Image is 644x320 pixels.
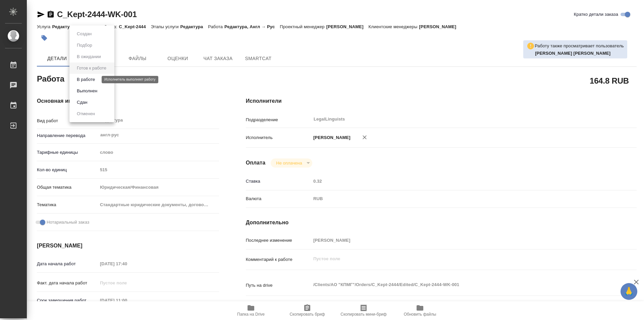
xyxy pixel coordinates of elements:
button: Выполнен [75,87,99,95]
button: Сдан [75,99,89,106]
button: Готов к работе [75,64,108,72]
button: Подбор [75,42,94,49]
button: Отменен [75,110,97,118]
button: В работе [75,76,97,83]
button: В ожидании [75,53,103,60]
button: Создан [75,30,94,38]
